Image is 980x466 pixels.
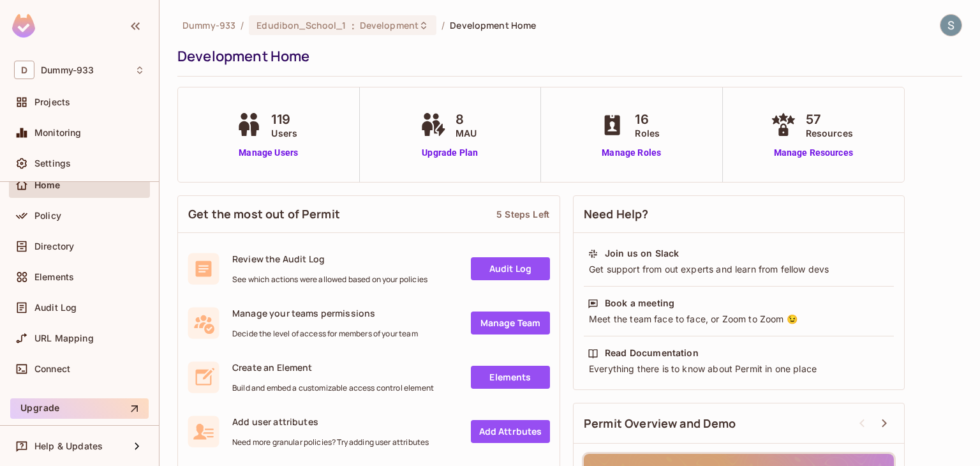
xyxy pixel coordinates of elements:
a: Manage Roles [597,146,666,160]
a: Audit Log [471,257,550,280]
span: Need Help? [584,206,649,222]
div: Meet the team face to face, or Zoom to Zoom 😉 [588,313,890,326]
span: Help & Updates [34,441,103,451]
span: Development [360,19,419,31]
span: Monitoring [34,128,82,138]
span: Roles [635,126,660,140]
span: MAU [456,126,477,140]
span: Audit Log [34,303,77,313]
span: 57 [806,110,853,129]
span: Create an Element [232,361,434,373]
span: Get the most out of Permit [188,206,340,222]
span: D [14,61,34,79]
span: Decide the level of access for members of your team [232,329,418,339]
li: / [241,19,244,31]
span: Elements [34,272,74,282]
span: URL Mapping [34,333,94,343]
span: Directory [34,241,74,252]
a: Add Attrbutes [471,420,550,443]
img: Saba Riyaz [940,15,961,36]
li: / [442,19,445,31]
span: the active workspace [182,19,235,31]
img: SReyMgAAAABJRU5ErkJggg== [12,14,35,38]
button: Upgrade [10,398,149,419]
span: 8 [456,110,477,129]
span: 119 [271,110,297,129]
div: 5 Steps Left [496,208,549,220]
a: Manage Users [233,146,304,160]
div: Everything there is to know about Permit in one place [588,363,890,375]
div: Join us on Slack [605,247,679,260]
a: Manage Team [471,312,550,334]
span: Workspace: Dummy-933 [41,65,94,75]
div: Development Home [177,47,956,66]
span: Projects [34,97,70,107]
span: Resources [806,126,853,140]
span: 16 [635,110,660,129]
span: Need more granular policies? Try adding user attributes [232,437,429,447]
a: Manage Resources [768,146,859,160]
span: Development Home [450,19,536,31]
span: Home [34,180,61,190]
div: Read Documentation [605,347,699,359]
div: Get support from out experts and learn from fellow devs [588,263,890,276]
a: Upgrade Plan [417,146,483,160]
span: Policy [34,211,61,221]
span: Permit Overview and Demo [584,416,736,432]
span: Review the Audit Log [232,253,427,265]
span: Edudibon_School_1 [256,19,346,31]
span: Build and embed a customizable access control element [232,383,434,393]
span: Settings [34,158,71,169]
span: : [351,20,355,31]
span: Add user attributes [232,416,429,428]
div: Book a meeting [605,297,674,310]
span: Users [271,126,297,140]
span: Connect [34,364,70,374]
span: See which actions were allowed based on your policies [232,274,427,285]
a: Elements [471,366,550,389]
span: Manage your teams permissions [232,307,418,319]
